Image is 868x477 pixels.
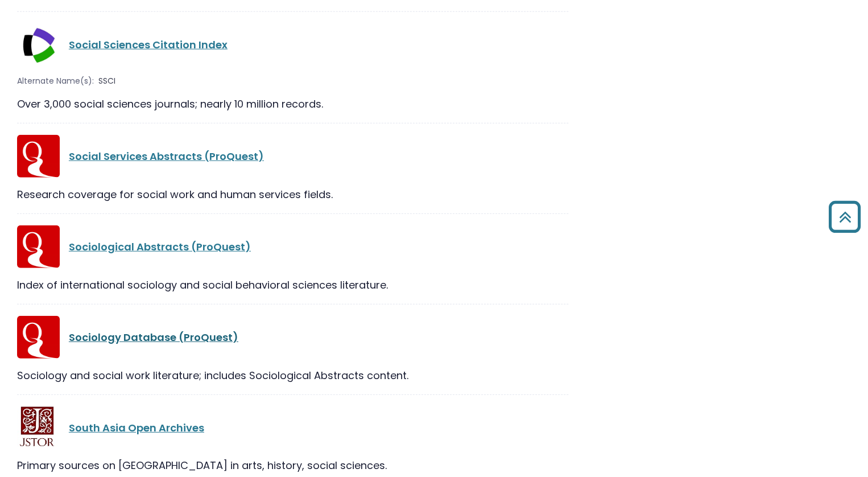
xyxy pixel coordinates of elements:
[17,187,568,202] div: Research coverage for social work and human services fields.
[98,75,115,87] span: SSCI
[17,277,568,293] div: Index of international sociology and social behavioral sciences literature.
[17,458,568,473] div: Primary sources on [GEOGRAPHIC_DATA] in arts, history, social sciences.
[824,206,865,227] a: Back to Top
[17,75,94,87] span: Alternate Name(s):
[69,149,264,163] a: Social Services Abstracts (ProQuest)
[69,330,238,344] a: Sociology Database (ProQuest)
[69,421,204,435] a: South Asia Open Archives
[69,240,251,254] a: Sociological Abstracts (ProQuest)
[17,368,568,383] div: Sociology and social work literature; includes Sociological Abstracts content.
[69,38,228,52] a: Social Sciences Citation Index
[17,96,568,112] div: Over 3,000 social sciences journals; nearly 10 million records.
